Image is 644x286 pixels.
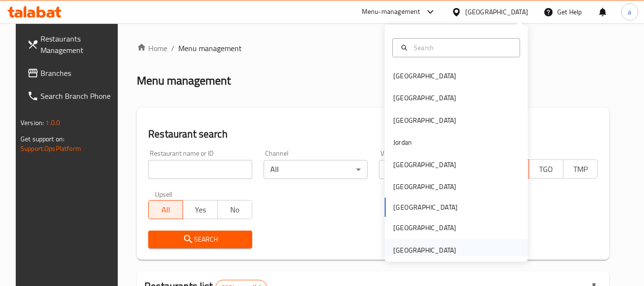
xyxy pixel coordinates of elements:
input: Search for restaurant name or ID.. [148,160,252,179]
span: TGO [533,162,560,176]
span: Search Branch Phone [41,90,116,102]
span: All [153,203,179,217]
a: Branches [20,62,123,85]
span: Search [156,233,245,245]
span: 1.0.0 [45,117,60,129]
div: [GEOGRAPHIC_DATA] [393,222,456,233]
span: Restaurants Management [41,33,116,56]
button: Search [148,231,252,248]
div: Jordan [393,137,412,148]
li: / [171,42,174,54]
div: Menu-management [362,6,420,18]
span: No [222,203,248,217]
div: [GEOGRAPHIC_DATA] [465,7,528,17]
h2: Restaurant search [148,127,598,141]
div: [GEOGRAPHIC_DATA] [393,159,456,170]
div: [GEOGRAPHIC_DATA] [393,245,456,255]
div: [GEOGRAPHIC_DATA] [393,71,456,81]
div: [GEOGRAPHIC_DATA] [393,115,456,126]
button: TMP [563,159,598,179]
input: Search [410,42,514,53]
span: TMP [567,162,594,176]
button: No [217,200,252,219]
a: Restaurants Management [20,27,123,62]
span: Branches [41,67,116,79]
a: Home [137,42,167,54]
span: a [628,7,631,17]
span: Version: [20,117,44,129]
div: [GEOGRAPHIC_DATA] [393,93,456,103]
div: All [379,160,483,179]
a: Support.OpsPlatform [20,142,81,155]
a: Search Branch Phone [20,85,123,107]
button: All [148,200,183,219]
button: TGO [529,159,563,179]
div: All [264,160,368,179]
h2: Menu management [137,73,231,88]
span: Get support on: [20,133,64,145]
button: Yes [183,200,217,219]
nav: breadcrumb [137,42,609,54]
div: [GEOGRAPHIC_DATA] [393,181,456,192]
span: Menu management [178,42,242,54]
label: Upsell [155,191,173,197]
span: Yes [187,203,214,217]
